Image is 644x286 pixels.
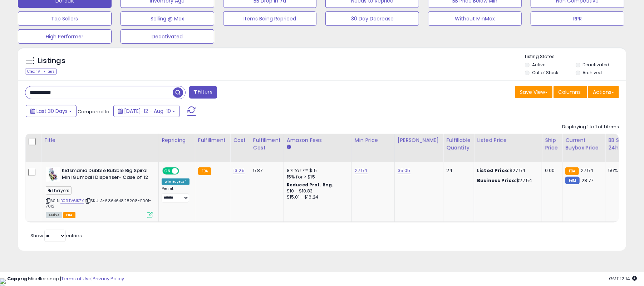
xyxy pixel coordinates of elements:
[545,137,559,152] div: Ship Price
[287,174,346,180] div: 15% for > $15
[46,198,152,209] span: | SKU: A-686464828208-P001-7012
[162,137,192,144] div: Repricing
[253,137,281,152] div: Fulfillment Cost
[233,167,245,174] a: 13.25
[554,86,587,98] button: Columns
[124,108,171,115] span: [DATE]-12 - Aug-10
[121,11,214,26] button: Selling @ Max
[287,194,346,200] div: $15.01 - $16.24
[26,105,77,117] button: Last 30 Days
[325,11,419,26] button: 30 Day Decrease
[355,167,368,174] a: 27.54
[287,182,334,188] b: Reduced Prof. Rng.
[163,168,172,174] span: ON
[121,29,214,44] button: Deactivated
[7,275,33,282] strong: Copyright
[44,137,156,144] div: Title
[562,124,619,130] div: Displaying 1 to 1 of 1 items
[63,212,75,218] span: FBA
[287,167,346,174] div: 8% for <= $15
[287,137,349,144] div: Amazon Fees
[36,108,68,115] span: Last 30 Days
[46,212,62,218] span: All listings currently available for purchase on Amazon
[581,167,594,174] span: 27.54
[162,178,190,185] div: Win BuyBox *
[25,68,57,75] div: Clear All Filters
[558,89,581,96] span: Columns
[583,70,602,76] label: Archived
[477,177,516,184] b: Business Price:
[46,167,153,217] div: ASIN:
[61,275,92,282] a: Terms of Use
[477,167,510,174] b: Listed Price:
[30,232,82,239] span: Show: entries
[93,275,124,282] a: Privacy Policy
[398,167,411,174] a: 35.05
[477,137,539,144] div: Listed Price
[18,29,112,44] button: High Performer
[545,167,557,174] div: 0.00
[525,53,626,60] p: Listing States:
[38,56,65,66] h5: Listings
[398,137,440,144] div: [PERSON_NAME]
[198,167,211,175] small: FBA
[78,108,110,115] span: Compared to:
[60,198,84,204] a: B09TV61K7X
[608,167,632,174] div: 56%
[581,177,594,184] span: 28.77
[46,167,60,182] img: 41hwcTyuVuL._SL40_.jpg
[253,167,278,174] div: 5.87
[531,11,624,26] button: RPR
[588,86,619,98] button: Actions
[62,167,149,182] b: Kidsmania Dubble Bubble Big Spiral Mini Gumball Dispenser- Case of 12
[515,86,552,98] button: Save View
[609,275,637,282] span: 2025-09-10 12:14 GMT
[355,137,392,144] div: Min Price
[532,70,558,76] label: Out of Stock
[162,186,190,202] div: Preset:
[532,62,545,68] label: Active
[477,177,536,184] div: $27.54
[446,137,471,152] div: Fulfillable Quantity
[583,62,610,68] label: Deactivated
[189,86,217,99] button: Filters
[223,11,317,26] button: Items Being Repriced
[18,11,112,26] button: Top Sellers
[178,168,190,174] span: OFF
[113,105,180,117] button: [DATE]-12 - Aug-10
[287,144,291,151] small: Amazon Fees.
[428,11,522,26] button: Without MinMax
[287,188,346,194] div: $10 - $10.83
[446,167,468,174] div: 24
[565,167,579,175] small: FBA
[477,167,536,174] div: $27.54
[198,137,227,144] div: Fulfillment
[565,137,602,152] div: Current Buybox Price
[233,137,247,144] div: Cost
[46,186,72,195] span: Thayers
[608,137,634,152] div: BB Share 24h.
[565,177,579,184] small: FBM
